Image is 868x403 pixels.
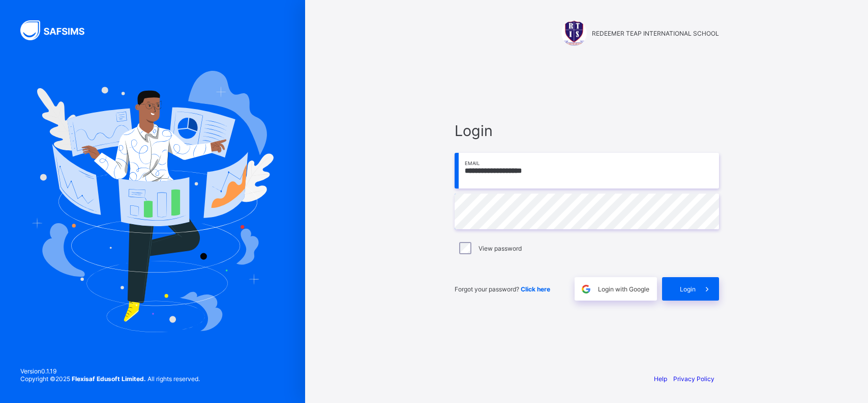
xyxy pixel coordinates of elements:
img: google.396cfc9801f0270233282035f929180a.svg [580,283,592,295]
span: Copyright © 2025 All rights reserved. [20,375,200,383]
span: Login [680,285,696,293]
a: Privacy Policy [673,375,714,383]
img: Hero Image [32,71,274,332]
span: Version 0.1.19 [20,367,200,375]
span: REDEEMER TEAP INTERNATIONAL SCHOOL [592,30,719,37]
span: Login [455,122,719,140]
a: Click here [521,285,550,293]
span: Forgot your password? [455,285,550,293]
img: SAFSIMS Logo [20,20,97,40]
a: Help [654,375,667,383]
strong: Flexisaf Edusoft Limited. [72,375,146,383]
label: View password [478,245,522,252]
span: Login with Google [598,285,649,293]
